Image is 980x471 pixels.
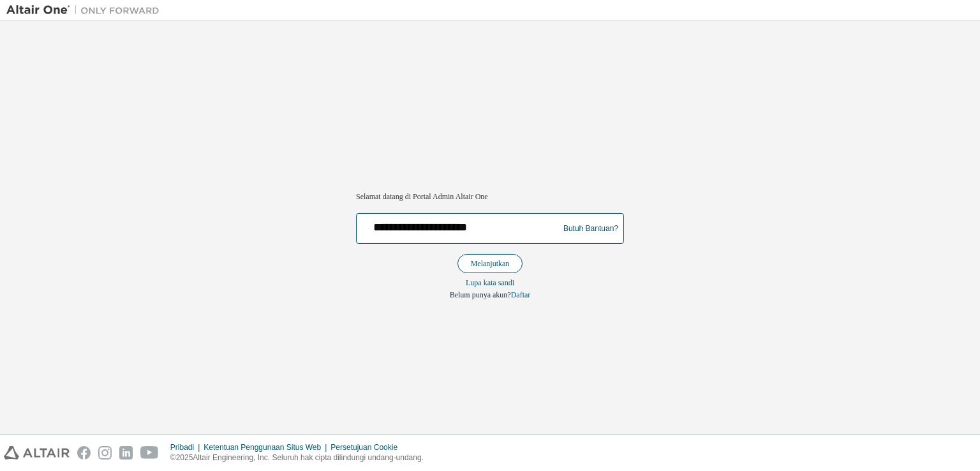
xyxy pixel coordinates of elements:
[170,453,176,462] font: ©
[563,224,618,233] font: Butuh Bantuan?
[511,290,531,299] a: Daftar
[170,443,194,452] font: Pribadi
[77,446,91,460] img: facebook.svg
[356,192,488,201] font: Selamat datang di Portal Admin Altair One
[471,259,510,268] font: Melanjutkan
[466,278,514,287] font: Lupa kata sandi
[330,443,397,452] font: Persetujuan Cookie
[563,228,618,229] a: Butuh Bantuan?
[176,453,193,462] font: 2025
[98,446,112,460] img: instagram.svg
[140,446,159,460] img: youtube.svg
[204,443,321,452] font: Ketentuan Penggunaan Situs Web
[119,446,133,460] img: linkedin.svg
[193,453,424,462] font: Altair Engineering, Inc. Seluruh hak cipta dilindungi undang-undang.
[450,290,511,299] font: Belum punya akun?
[4,446,70,460] img: altair_logo.svg
[6,4,166,17] img: Altair Satu
[457,254,523,273] button: Melanjutkan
